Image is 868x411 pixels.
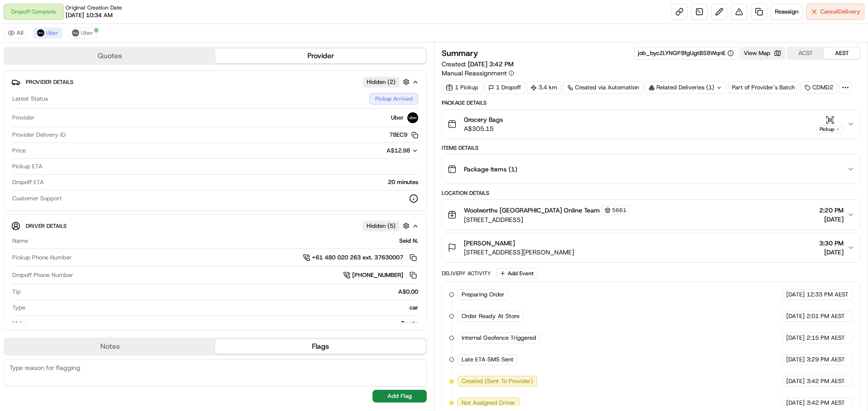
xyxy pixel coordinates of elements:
span: 3:42 PM AEST [807,377,845,385]
span: [DATE] [786,377,805,385]
img: Nash [9,9,27,27]
button: CancelDelivery [806,4,864,20]
button: Provider [215,49,426,63]
span: Created (Sent To Provider) [462,377,533,385]
span: Woolworths [GEOGRAPHIC_DATA] Online Team [464,206,600,215]
span: [STREET_ADDRESS][PERSON_NAME] [464,248,574,257]
span: Pickup Phone Number [12,254,72,262]
button: Add Flag [373,390,427,402]
div: CDMD2 [801,81,837,94]
span: Tip [12,288,21,296]
button: AEST [824,47,860,59]
div: 📗 [9,132,16,139]
span: Hidden ( 5 ) [367,222,396,230]
span: [DATE] 10:34 AM [66,11,113,19]
p: Welcome 👋 [9,36,165,51]
span: 2:15 PM AEST [807,334,845,342]
span: Reassign [775,8,798,16]
div: Pickup [816,125,844,133]
span: Uber [46,29,58,37]
span: Customer Support [12,194,62,203]
div: car [29,304,418,312]
span: [DATE] [786,356,805,364]
span: Uber [391,114,404,122]
div: A$0.00 [24,288,418,296]
span: Make [12,319,27,328]
button: All [4,28,28,38]
span: Knowledge Base [18,131,69,140]
span: Provider Delivery ID [12,131,66,139]
button: [PERSON_NAME][STREET_ADDRESS][PERSON_NAME]3:30 PM[DATE] [442,233,860,262]
span: 3:30 PM [819,239,844,248]
span: A$12.98 [387,147,410,154]
img: uber-new-logo.jpeg [407,112,418,123]
div: Location Details [442,189,860,197]
h3: Summary [442,49,478,57]
span: Latest Status [12,95,48,103]
button: job_bycZLYNGP8fgUgtBS8WqnE [638,49,734,57]
button: View Map [740,47,785,60]
span: [DATE] 3:42 PM [468,60,514,68]
button: Driver DetailsHidden (5) [11,218,419,233]
span: Name [12,237,28,245]
span: [DATE] [786,334,805,342]
input: Got a question? Start typing here... [24,58,163,68]
span: Uber [81,29,93,37]
span: Pickup ETA [12,162,42,171]
img: uber-new-logo.jpeg [72,29,79,37]
div: 1 Dropoff [484,81,525,94]
button: 78EC9 [389,131,418,139]
a: 💻API Documentation [73,127,149,143]
span: Grocery Bags [464,115,503,124]
span: [DATE] [786,312,805,320]
div: Delivery Activity [442,270,491,277]
button: Woolworths [GEOGRAPHIC_DATA] Online Team5661[STREET_ADDRESS]2:20 PM[DATE] [442,200,860,230]
span: Internal Geofence Triggered [462,334,536,342]
span: Manual Reassignment [442,69,507,78]
div: 💻 [76,132,84,139]
button: Pickup [816,115,844,133]
span: Created: [442,60,514,69]
span: [DATE] [819,248,844,257]
button: ACST [788,47,824,59]
button: Uber [33,28,62,38]
button: Grocery BagsA$305.15Pickup [442,110,860,139]
span: A$305.15 [464,124,503,133]
span: Preparing Order [462,291,505,299]
span: 2:20 PM [819,206,844,215]
span: 2:01 PM AEST [807,312,845,320]
button: Provider DetailsHidden (2) [11,74,419,89]
button: Notes [5,339,215,354]
button: Hidden (5) [363,220,412,231]
div: 3.4 km [527,81,561,94]
button: Manual Reassignment [442,69,514,78]
span: 3:29 PM AEST [807,356,845,364]
span: +61 480 020 263 ext. 37630007 [312,254,403,262]
div: Items Details [442,144,860,152]
span: Dropoff Phone Number [12,271,73,279]
span: Cancel Delivery [820,8,860,16]
button: Quotes [5,49,215,63]
div: We're available if you need us! [31,95,114,102]
span: Provider Details [26,79,73,86]
div: Start new chat [31,86,148,95]
button: Package Items (1) [442,155,860,184]
span: [DATE] [786,399,805,407]
span: 12:33 PM AEST [807,291,849,299]
span: Not Assigned Driver [462,399,515,407]
a: 📗Knowledge Base [5,127,73,143]
a: Created via Automation [563,81,643,94]
span: [DATE] [819,215,844,224]
span: 5661 [612,207,627,214]
img: 1736555255976-a54dd68f-1ca7-489b-9aae-adbdc363a1c4 [9,86,25,102]
div: Seid N. [32,237,418,245]
a: +61 480 020 263 ext. 37630007 [303,253,418,263]
span: [PERSON_NAME] [464,239,515,248]
img: uber-new-logo.jpeg [37,29,44,37]
span: Package Items ( 1 ) [464,165,517,174]
span: Driver Details [26,222,66,230]
button: Add Event [496,268,537,279]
